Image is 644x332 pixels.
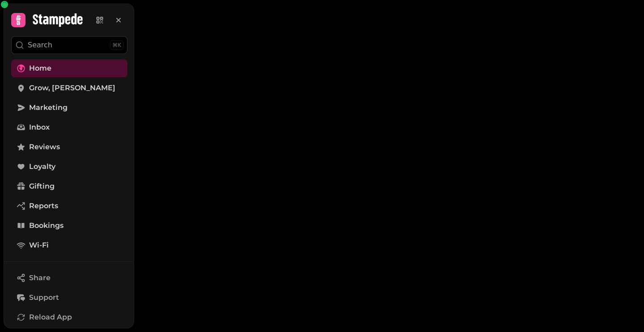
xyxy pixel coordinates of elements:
[11,217,127,235] a: Bookings
[29,292,59,303] span: Support
[11,289,127,307] button: Support
[11,138,127,156] a: Reviews
[29,273,51,283] span: Share
[29,240,49,251] span: Wi-Fi
[11,308,127,326] button: Reload App
[11,79,127,97] a: Grow, [PERSON_NAME]
[29,122,50,133] span: Inbox
[29,102,68,113] span: Marketing
[28,40,52,50] p: Search
[110,40,123,50] div: ⌘K
[29,63,51,74] span: Home
[11,59,127,77] a: Home
[11,99,127,117] a: Marketing
[29,220,64,231] span: Bookings
[11,269,127,287] button: Share
[11,118,127,136] a: Inbox
[11,177,127,195] a: Gifting
[11,197,127,215] a: Reports
[29,181,55,192] span: Gifting
[29,161,55,172] span: Loyalty
[29,142,60,152] span: Reviews
[29,83,115,93] span: Grow, [PERSON_NAME]
[11,36,127,54] button: Search⌘K
[11,236,127,254] a: Wi-Fi
[29,201,58,211] span: Reports
[29,312,72,323] span: Reload App
[11,158,127,176] a: Loyalty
